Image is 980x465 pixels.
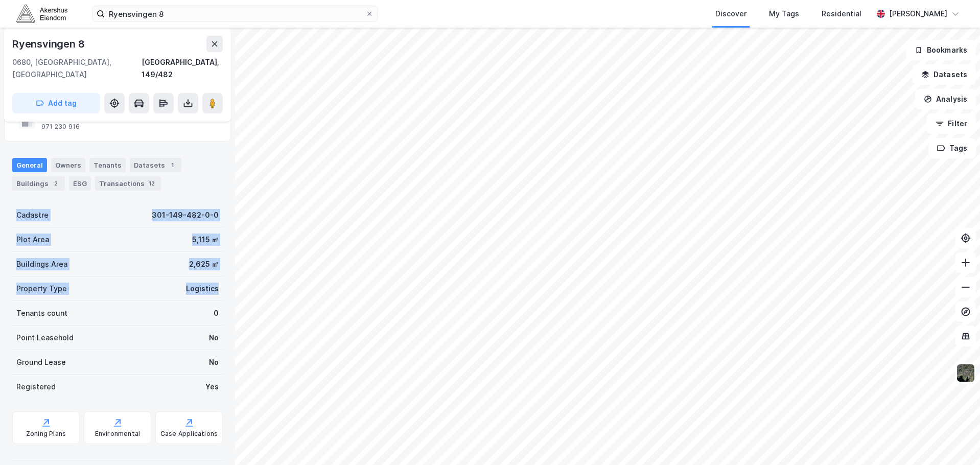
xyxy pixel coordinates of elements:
div: 971 230 916 [41,123,80,131]
div: 5,115 ㎡ [192,234,219,246]
div: Logistics [186,283,219,295]
div: 301-149-482-0-0 [152,209,219,221]
div: ESG [69,176,91,191]
img: 9k= [956,363,975,383]
button: Add tag [12,93,100,113]
div: [PERSON_NAME] [889,8,947,20]
input: Search by address, cadastre, landlords, tenants or people [105,6,365,21]
div: Residential [822,8,861,20]
div: Ground Lease [16,356,66,368]
div: Registered [16,381,56,393]
div: Ryensvingen 8 [12,36,86,52]
div: 2,625 ㎡ [189,258,219,270]
div: 0680, [GEOGRAPHIC_DATA], [GEOGRAPHIC_DATA] [12,56,142,81]
button: Datasets [913,64,976,85]
div: Transactions [95,176,161,191]
div: Case Applications [160,430,218,438]
img: akershus-eiendom-logo.9091f326c980b4bce74ccdd9f866810c.svg [16,5,67,22]
div: Plot Area [16,234,49,246]
div: Point Leasehold [16,332,74,344]
div: Buildings Area [16,258,67,270]
div: 1 [167,160,177,170]
div: Tenants [89,158,126,172]
div: Cadastre [16,209,49,221]
button: Bookmarks [906,40,976,60]
div: Property Type [16,283,67,295]
div: Datasets [130,158,181,172]
div: [GEOGRAPHIC_DATA], 149/482 [142,56,223,81]
div: General [12,158,47,172]
div: 0 [214,307,219,319]
button: Filter [927,113,976,134]
div: Owners [51,158,85,172]
div: No [209,356,219,368]
button: Tags [928,138,976,158]
div: Buildings [12,176,65,191]
button: Analysis [915,89,976,109]
div: 2 [51,178,61,189]
div: 12 [147,178,157,189]
div: Zoning Plans [26,430,66,438]
div: Discover [715,8,746,20]
div: Environmental [95,430,141,438]
div: Yes [205,381,219,393]
div: Tenants count [16,307,67,319]
iframe: Chat Widget [929,416,980,465]
div: My Tags [769,8,799,20]
div: No [209,332,219,344]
